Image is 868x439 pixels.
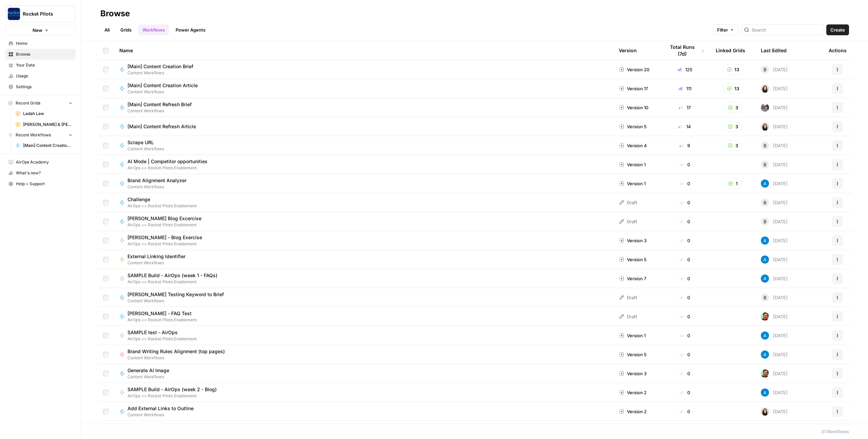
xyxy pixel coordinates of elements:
input: Search [752,26,821,33]
a: [Main] Content Creation Brief [13,140,76,151]
div: Last Edited [761,41,787,60]
span: Help + Support [16,181,73,187]
span: Content Workflows [127,108,197,114]
button: Recent Workflows [5,130,76,140]
div: 0 [665,313,705,320]
div: 14 [665,123,705,130]
a: Generate AI ImageContent Workflows [119,367,608,380]
span: Create [830,26,845,33]
div: Version 3 [619,237,647,244]
a: [PERSON_NAME] Blog ExcerciseAirOps <> Rocket Pilots Enablement [119,215,608,228]
div: Version 17 [619,85,648,92]
button: Filter [713,24,738,35]
span: Content Workflows [127,260,191,266]
div: Draft [619,313,637,320]
div: Total Runs (7d) [665,41,705,60]
span: Usage [16,73,73,79]
div: [DATE] [761,84,788,93]
div: Browse [100,8,130,19]
div: 0 [665,218,705,225]
div: Draft [619,294,637,301]
div: 0 [665,389,705,396]
span: [Main] Content Refresh Brief [127,101,192,108]
img: o3cqybgnmipr355j8nz4zpq1mc6x [761,274,769,283]
div: [DATE] [761,274,788,283]
div: 0 [665,199,705,206]
div: Linked Grids [716,41,745,60]
div: 0 [665,332,705,339]
div: 0 [665,256,705,263]
span: B [764,142,767,149]
a: SAMPLE Build - AirOps (week 1 - FAQs)AirOps <> Rocket Pilots Enablement [119,272,608,285]
span: Content Workflows [127,146,164,152]
div: What's new? [6,168,75,178]
span: [PERSON_NAME] Blog Excercise [127,215,201,222]
button: 13 [723,83,744,94]
a: Grids [116,24,136,35]
a: [PERSON_NAME] - FAQ TestAirOps <> Rocket Pilots Enablement [119,310,608,323]
span: [Main] Content Creation Brief [127,63,193,70]
span: [PERSON_NAME] - FAQ Test [127,310,192,317]
img: t5ef5oef8zpw1w4g2xghobes91mw [761,407,769,416]
span: Scrape URL [127,139,159,146]
span: Settings [16,84,73,90]
span: AirOps <> Rocket Pilots Enablement [127,279,223,285]
span: Content Workflows [127,298,229,304]
a: External Linking IdentifierContent Workflows [119,253,608,266]
span: Content Workflows [127,89,203,95]
div: 0 [665,161,705,168]
button: 1 [724,178,742,189]
span: [PERSON_NAME] & [PERSON_NAME] [US_STATE] Car Accident Lawyers [23,121,73,128]
img: t5ef5oef8zpw1w4g2xghobes91mw [761,122,769,131]
span: Brand Writing Rules Alignment (top pages) [127,348,225,355]
span: Content Workflows [127,412,199,418]
a: [PERSON_NAME] - Blog ExerciseAirOps <> Rocket Pilots Enablement [119,234,608,247]
span: Content Workflows [127,355,230,361]
div: 0 [665,408,705,415]
span: Add External Links to Outline [127,405,194,412]
div: 0 [665,294,705,301]
div: Version 3 [619,370,647,377]
a: Home [5,38,76,49]
span: AirOps <> Rocket Pilots Enablement [127,241,208,247]
img: o3cqybgnmipr355j8nz4zpq1mc6x [761,236,769,245]
span: Generate AI Image [127,367,169,374]
img: a2mlt6f1nb2jhzcjxsuraj5rj4vi [761,103,769,112]
a: SAMPLE Build - AirOps (week 2 - Blog)AirOps <> Rocket Pilots Enablement [119,386,608,399]
button: New [5,25,76,35]
span: Challenge [127,196,191,203]
div: Version 2 [619,389,647,396]
span: Content Workflows [127,374,175,380]
span: AirOps <> Rocket Pilots Enablement [127,393,222,399]
div: Version 1 [619,161,646,168]
div: Version 2 [619,408,647,415]
button: 3 [724,121,743,132]
a: Settings [5,81,76,92]
span: External Linking Identifier [127,253,185,260]
button: Help + Support [5,178,76,189]
div: [DATE] [761,331,788,340]
a: [Main] Content Creation ArticleContent Workflows [119,82,608,95]
div: 31 Workflows [821,428,849,435]
img: t5ef5oef8zpw1w4g2xghobes91mw [761,84,769,93]
div: 17 [665,104,705,111]
img: d1tj6q4qn00rgj0pg6jtyq0i5owx [761,369,769,378]
span: Rocket Pilots [23,11,64,17]
span: SAMPLE Build - AirOps (week 1 - FAQs) [127,272,217,279]
span: New [33,27,42,34]
a: AirOps Academy [5,157,76,168]
a: Brand Writing Rules Alignment (top pages)Content Workflows [119,348,608,361]
button: 13 [723,64,744,75]
div: [DATE] [761,141,788,150]
a: AI Mode | Competitor opportunitiesAirOps <> Rocket Pilots Enablement [119,158,608,171]
div: 9 [665,142,705,149]
div: Version 5 [619,256,647,263]
span: Ladah Law [23,111,73,117]
div: [DATE] [761,179,788,188]
a: Add External Links to OutlineContent Workflows [119,405,608,418]
a: Browse [5,49,76,60]
span: [PERSON_NAME] Testing Keyword to Brief [127,291,224,298]
a: Scrape URLContent Workflows [119,139,608,152]
span: AirOps <> Rocket Pilots Enablement [127,165,213,171]
img: d1tj6q4qn00rgj0pg6jtyq0i5owx [761,312,769,321]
